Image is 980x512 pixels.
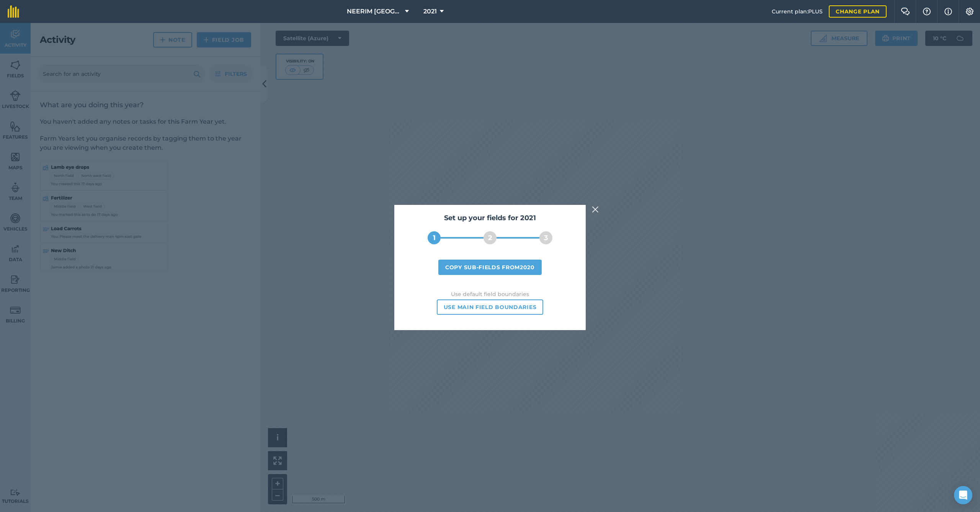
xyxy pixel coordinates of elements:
[901,8,910,15] img: Two speech bubbles overlapping with the left bubble in the forefront
[772,7,823,16] span: Current plan : PLUS
[438,260,542,275] button: Copy sub-fields from2020
[539,231,552,244] div: 3
[437,299,544,315] button: Use main field boundaries
[922,8,931,15] img: A question mark icon
[965,8,974,15] img: A cog icon
[428,231,441,244] div: 1
[402,213,578,224] h2: Set up your fields for 2021
[829,5,887,18] a: Change plan
[483,231,497,244] div: 2
[954,486,972,504] div: Open Intercom Messenger
[8,5,19,18] img: fieldmargin Logo
[944,7,952,16] img: svg+xml;base64,PHN2ZyB4bWxucz0iaHR0cDovL3d3dy53My5vcmcvMjAwMC9zdmciIHdpZHRoPSIxNyIgaGVpZ2h0PSIxNy...
[423,7,437,16] span: 2021
[347,7,402,16] span: NEERIM [GEOGRAPHIC_DATA]
[592,205,599,214] img: svg+xml;base64,PHN2ZyB4bWxucz0iaHR0cDovL3d3dy53My5vcmcvMjAwMC9zdmciIHdpZHRoPSIyMiIgaGVpZ2h0PSIzMC...
[402,290,578,298] small: Use default field boundaries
